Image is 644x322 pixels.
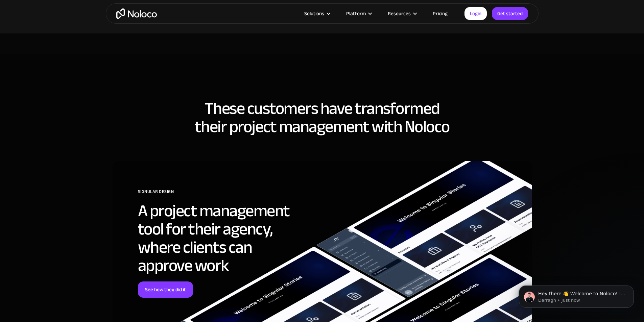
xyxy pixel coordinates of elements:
div: Platform [338,9,379,18]
div: Platform [346,9,366,18]
a: Login [464,7,487,20]
iframe: Intercom notifications message [509,271,644,319]
a: See how they did it [138,281,193,298]
a: Pricing [424,9,456,18]
h2: These customers have transformed their project management with Noloco [113,99,532,136]
div: Solutions [304,9,324,18]
div: Resources [379,9,424,18]
a: home [116,8,157,19]
a: Get started [492,7,528,20]
div: Resources [388,9,411,18]
div: Solutions [296,9,338,18]
div: SIGNULAR DESIGN [138,187,309,202]
h2: A project management tool for their agency, where clients can approve work [138,202,309,275]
